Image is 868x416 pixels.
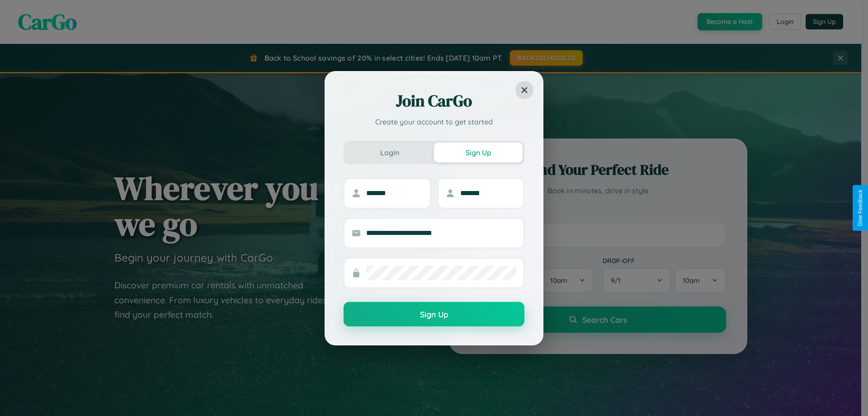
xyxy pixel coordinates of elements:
h2: Join CarGo [344,90,524,112]
p: Create your account to get started [344,116,524,127]
button: Login [345,143,434,163]
button: Sign Up [434,143,523,163]
div: Give Feedback [857,190,863,226]
button: Sign Up [344,302,524,326]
